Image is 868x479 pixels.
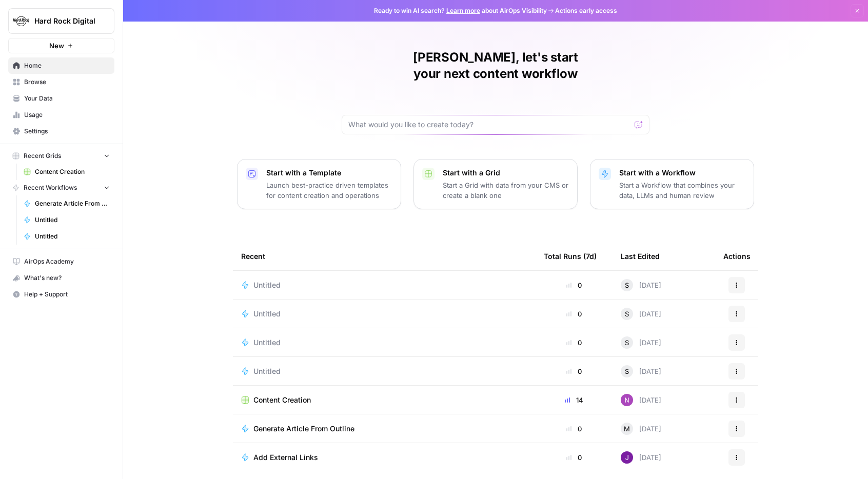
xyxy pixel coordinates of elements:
span: Add External Links [253,452,318,463]
span: Recent Workflows [24,183,77,192]
a: Usage [8,107,114,123]
a: Browse [8,74,114,90]
span: Home [24,61,110,70]
button: Start with a GridStart a Grid with data from your CMS or create a blank one [413,159,578,209]
input: What would you like to create today? [348,119,630,130]
span: Untitled [253,280,281,290]
span: Usage [24,110,110,119]
img: nj1ssy6o3lyd6ijko0eoja4aphzn [621,451,633,464]
span: Untitled [253,337,281,348]
div: Last Edited [621,242,660,270]
p: Start with a Template [266,168,392,178]
div: 0 [544,424,604,434]
p: Start with a Grid [443,168,569,178]
button: Recent Workflows [8,180,114,195]
p: Launch best-practice driven templates for content creation and operations [266,180,392,201]
button: Recent Grids [8,148,114,164]
div: [DATE] [621,365,661,377]
span: Actions early access [555,6,617,15]
a: Home [8,57,114,74]
span: Generate Article From Outline [35,199,110,208]
a: Untitled [241,309,527,319]
span: S [625,309,629,319]
a: Generate Article From Outline [241,424,527,434]
span: Your Data [24,94,110,103]
span: Content Creation [35,167,110,176]
span: Untitled [253,366,281,376]
span: Untitled [253,309,281,319]
a: Add External Links [241,452,527,463]
div: 0 [544,452,604,463]
a: Content Creation [19,164,114,180]
p: Start a Grid with data from your CMS or create a blank one [443,180,569,201]
div: [DATE] [621,279,661,291]
button: What's new? [8,270,114,286]
a: AirOps Academy [8,253,114,270]
a: Untitled [241,337,527,348]
div: Total Runs (7d) [544,242,597,270]
div: 0 [544,337,604,348]
a: Generate Article From Outline [19,195,114,212]
div: 0 [544,280,604,290]
span: Untitled [35,215,110,225]
span: S [625,337,629,348]
span: S [625,280,629,290]
span: Content Creation [253,395,311,405]
span: M [624,424,630,434]
button: New [8,38,114,53]
a: Settings [8,123,114,139]
div: [DATE] [621,308,661,320]
a: Your Data [8,90,114,107]
a: Learn more [446,7,480,14]
a: Untitled [241,366,527,376]
span: Settings [24,127,110,136]
div: 14 [544,395,604,405]
div: [DATE] [621,336,661,349]
a: Content Creation [241,395,527,405]
span: Hard Rock Digital [34,16,96,26]
span: Help + Support [24,290,110,299]
div: Actions [723,242,751,270]
span: Untitled [35,232,110,241]
span: AirOps Academy [24,257,110,266]
div: [DATE] [621,394,661,406]
div: [DATE] [621,451,661,464]
span: Browse [24,77,110,87]
p: Start with a Workflow [619,168,745,178]
h1: [PERSON_NAME], let's start your next content workflow [342,49,649,82]
span: S [625,366,629,376]
button: Start with a WorkflowStart a Workflow that combines your data, LLMs and human review [590,159,754,209]
span: Recent Grids [24,151,61,161]
div: [DATE] [621,423,661,435]
div: 0 [544,309,604,319]
a: Untitled [19,228,114,245]
button: Workspace: Hard Rock Digital [8,8,114,34]
button: Help + Support [8,286,114,303]
span: New [49,41,64,51]
span: Generate Article From Outline [253,424,354,434]
span: Ready to win AI search? about AirOps Visibility [374,6,547,15]
div: 0 [544,366,604,376]
a: Untitled [241,280,527,290]
button: Start with a TemplateLaunch best-practice driven templates for content creation and operations [237,159,401,209]
img: i23r1xo0cfkslokfnq6ad0n0tfrv [621,394,633,406]
div: What's new? [9,270,114,286]
a: Untitled [19,212,114,228]
div: Recent [241,242,527,270]
p: Start a Workflow that combines your data, LLMs and human review [619,180,745,201]
img: Hard Rock Digital Logo [12,12,30,30]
